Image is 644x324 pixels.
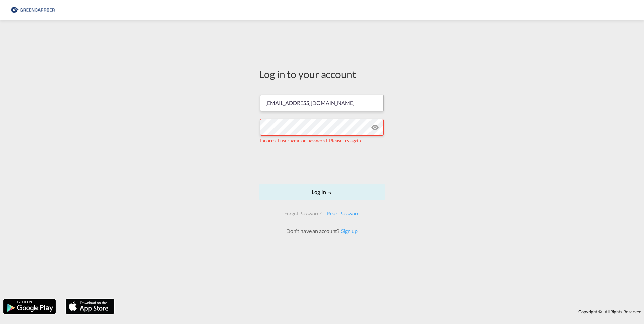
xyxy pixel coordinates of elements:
md-icon: icon-eye-off [371,123,379,131]
div: Don't have an account? [279,227,365,235]
div: Forgot Password? [282,207,324,220]
iframe: reCAPTCHA [271,151,373,177]
button: LOGIN [259,184,385,200]
a: Sign up [339,228,357,234]
div: Log in to your account [259,67,385,81]
img: 8cf206808afe11efa76fcd1e3d746489.png [10,3,56,18]
img: apple.png [65,298,115,315]
div: Reset Password [324,207,362,220]
input: Enter email/phone number [260,95,384,111]
span: Incorrect username or password. Please try again. [260,138,362,143]
div: Copyright © . All Rights Reserved [118,306,644,317]
img: google.png [3,298,56,315]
